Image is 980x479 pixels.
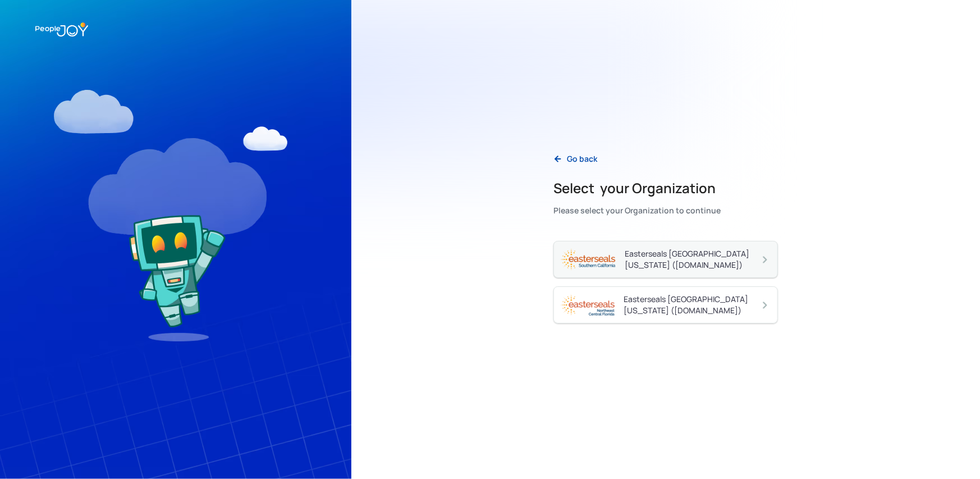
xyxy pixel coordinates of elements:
[544,147,606,170] a: Go back
[553,203,721,218] div: Please select your Organization to continue
[625,248,759,271] div: Easterseals [GEOGRAPHIC_DATA][US_STATE] ([DOMAIN_NAME])
[553,179,721,197] h2: Select your Organization
[624,294,759,316] div: Easterseals [GEOGRAPHIC_DATA][US_STATE] ([DOMAIN_NAME])
[553,286,778,323] a: Easterseals [GEOGRAPHIC_DATA][US_STATE] ([DOMAIN_NAME])
[553,241,778,278] a: Easterseals [GEOGRAPHIC_DATA][US_STATE] ([DOMAIN_NAME])
[567,153,597,165] div: Go back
